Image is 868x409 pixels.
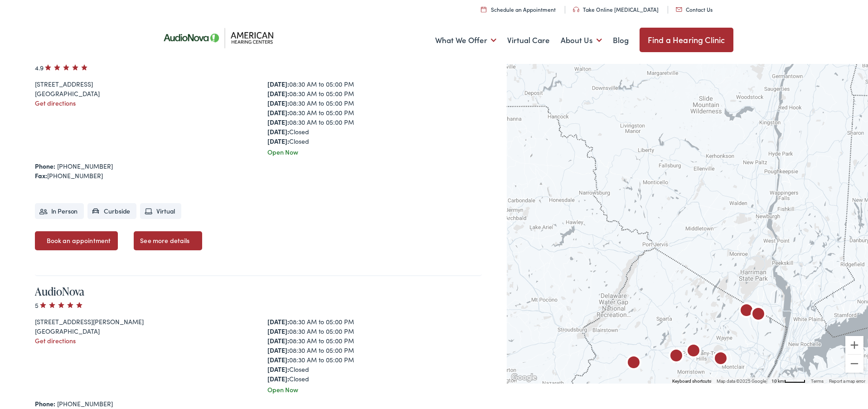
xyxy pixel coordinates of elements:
[481,6,486,12] img: utility icon
[509,372,539,384] a: Open this area in Google Maps (opens a new window)
[640,28,733,52] a: Find a Hearing Clinic
[481,5,556,13] a: Schedule an Appointment
[267,326,289,336] strong: [DATE]:
[267,79,289,88] strong: [DATE]:
[623,353,645,375] div: AudioNova
[267,317,482,384] div: 08:30 AM to 05:00 PM 08:30 AM to 05:00 PM 08:30 AM to 05:00 PM 08:30 AM to 05:00 PM 08:30 AM to 0...
[35,63,89,72] span: 4.9
[57,161,113,170] a: [PHONE_NUMBER]
[35,171,47,180] strong: Fax:
[845,355,863,373] button: Zoom out
[35,284,84,299] a: AudioNova
[35,161,55,170] strong: Phone:
[845,336,863,354] button: Zoom in
[267,117,289,127] strong: [DATE]:
[57,399,113,408] a: [PHONE_NUMBER]
[35,336,76,345] a: Get directions
[35,301,84,310] span: 5
[267,355,289,364] strong: [DATE]:
[561,24,602,57] a: About Us
[267,136,289,146] strong: [DATE]:
[267,108,289,117] strong: [DATE]:
[267,374,289,383] strong: [DATE]:
[267,147,482,157] div: Open Now
[717,379,766,384] span: Map data ©2025 Google
[35,98,76,107] a: Get directions
[267,98,289,107] strong: [DATE]:
[573,5,659,13] a: Take Online [MEDICAL_DATA]
[573,7,579,12] img: utility icon
[267,317,289,326] strong: [DATE]:
[267,365,289,374] strong: [DATE]:
[35,171,482,180] div: [PHONE_NUMBER]
[771,379,784,384] span: 10 km
[672,378,711,385] button: Keyboard shortcuts
[267,79,482,146] div: 08:30 AM to 05:00 PM 08:30 AM to 05:00 PM 08:30 AM to 05:00 PM 08:30 AM to 05:00 PM 08:30 AM to 0...
[267,346,289,355] strong: [DATE]:
[267,385,482,394] div: Open Now
[676,7,682,12] img: utility icon
[736,301,757,322] div: AudioNova
[747,304,769,326] div: AudioNova
[35,79,250,89] div: [STREET_ADDRESS]
[267,127,289,136] strong: [DATE]:
[35,89,250,98] div: [GEOGRAPHIC_DATA]
[134,231,202,250] a: See more details
[829,379,865,384] a: Report a map error
[267,336,289,345] strong: [DATE]:
[507,24,550,57] a: Virtual Care
[35,326,250,336] div: [GEOGRAPHIC_DATA]
[769,377,808,384] button: Map Scale: 10 km per 43 pixels
[509,372,539,384] img: Google
[665,346,687,368] div: American Hearing Centers by AudioNova
[35,399,55,408] strong: Phone:
[35,231,118,250] a: Book an appointment
[435,24,496,57] a: What We Offer
[676,5,713,13] a: Contact Us
[811,379,824,384] a: Terms (opens in new tab)
[35,317,250,326] div: [STREET_ADDRESS][PERSON_NAME]
[87,203,136,219] li: Curbside
[267,89,289,98] strong: [DATE]:
[683,341,704,363] div: AudioNova
[140,203,181,219] li: Virtual
[613,24,629,57] a: Blog
[710,349,732,370] div: American Hearing Centers by AudioNova
[35,203,84,219] li: In Person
